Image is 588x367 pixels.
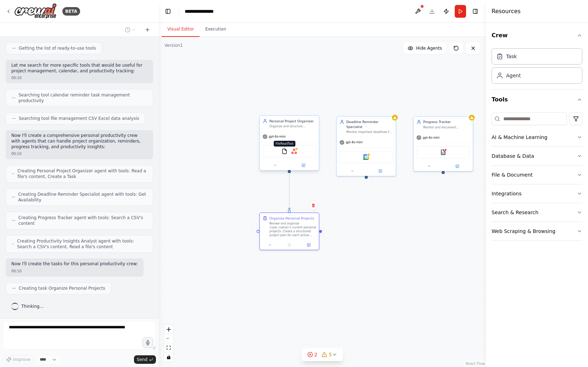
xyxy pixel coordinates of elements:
h4: Resources [492,7,521,16]
div: AI & Machine Learning [492,134,547,141]
button: Open in side panel [367,168,394,174]
div: Review and organize {user_name}'s current personal projects. Create a structured project plan for... [269,222,316,237]
div: Organize Personal ProjectsReview and organize {user_name}'s current personal projects. Create a s... [259,212,319,250]
p: Now I'll create the tasks for this personal productivity crew: [11,261,138,267]
button: Delete node [309,201,318,210]
span: Searching tool file management CSV Excel data analysis [19,116,139,121]
g: Edge from 0cc499c0-f28d-4d52-a571-0a258e340ae7 to 070efa46-010e-4fa2-ad2c-8d79e5edd381 [287,174,292,210]
button: Open in side panel [301,242,317,248]
button: Hide Agents [403,43,446,54]
button: Visual Editor [162,22,200,37]
div: Deadline Reminder Specialist [346,119,393,129]
button: Click to speak your automation idea [142,337,153,348]
span: Improve [13,357,30,362]
span: 2 [314,351,318,358]
button: 25 [302,348,343,361]
img: FileReadTool [282,149,287,154]
button: toggle interactivity [164,352,173,362]
span: Creating Productivity Insights Analyst agent with tools: Search a CSV's content, Read a file's co... [17,238,147,250]
div: React Flow controls [164,325,173,362]
span: Creating Personal Project Organizer agent with tools: Read a file's content, Create a Task [17,168,147,179]
nav: breadcrumb [185,8,222,15]
button: zoom in [164,325,173,334]
button: File & Document [492,166,582,184]
span: gpt-4o-mini [346,140,363,144]
button: zoom out [164,334,173,343]
span: Searching tool calendar reminder task management productivity [18,92,147,104]
button: No output available [279,242,299,248]
button: Web Scraping & Browsing [492,222,582,240]
span: 5 [329,351,332,358]
img: CSVSearchTool [440,149,446,155]
p: Let me search for more specific tools that would be useful for project management, calendar, and ... [11,63,147,74]
div: 00:10 [11,268,138,274]
div: 00:10 [11,75,147,80]
div: BETA [62,7,80,16]
p: Now I'll create a comprehensive personal productivity crew with agents that can handle project or... [11,133,147,150]
div: Task [506,53,517,60]
span: Hide Agents [416,45,442,51]
button: fit view [164,343,173,352]
div: 00:10 [11,151,147,156]
span: gpt-4o-mini [269,135,286,139]
span: Creating Deadline Reminder Specialist agent with tools: Get Availability [18,191,147,203]
div: Version 1 [164,43,183,48]
div: Personal Project OrganizerOrganize and structure {user_name}'s personal projects by categorizing ... [259,116,319,172]
button: Improve [3,355,34,364]
button: Crew [492,26,582,45]
button: Send [134,355,156,364]
div: Monitor and document {user_name}'s progress on personal goals, identify bottlenecks, celebrate mi... [423,126,470,129]
button: Hide left sidebar [163,6,173,16]
div: Organize Personal Projects [269,216,314,221]
button: Database & Data [492,147,582,165]
button: Tools [492,90,582,110]
span: Getting the list of ready-to-use tools [19,45,96,51]
span: Creating task Organize Personal Projects [19,285,105,291]
button: Search & Research [492,203,582,222]
span: gpt-4o-mini [423,136,439,140]
img: Logo [14,3,57,19]
div: Tools [492,110,582,246]
button: Hide right sidebar [470,6,480,16]
div: Monitor important deadlines for {user_name}'s projects and create strategic reminder systems to e... [346,130,393,134]
button: AI & Machine Learning [492,128,582,146]
div: Integrations [492,190,521,197]
button: Switch to previous chat [122,26,139,34]
span: Creating Progress Tracker agent with tools: Search a CSV's content [18,215,147,226]
div: Search & Research [492,209,538,216]
a: React Flow attribution [466,362,485,366]
div: Database & Data [492,152,534,160]
div: Crew [492,45,582,89]
div: File & Document [492,171,533,178]
button: Integrations [492,184,582,203]
div: Web Scraping & Browsing [492,228,555,235]
img: Google Calendar [363,154,369,160]
div: Organize and structure {user_name}'s personal projects by categorizing tasks, setting priorities,... [269,124,316,128]
span: Send [137,357,147,362]
div: Progress Tracker [423,119,470,124]
button: Start a new chat [142,26,153,34]
img: Asana [291,149,297,154]
div: Agent [506,72,521,79]
button: Open in side panel [290,162,317,168]
div: Deadline Reminder SpecialistMonitor important deadlines for {user_name}'s projects and create str... [336,116,397,177]
button: Execution [200,22,232,37]
button: Open in side panel [444,163,471,169]
span: Thinking... [21,304,44,309]
div: Progress TrackerMonitor and document {user_name}'s progress on personal goals, identify bottlenec... [413,116,474,172]
div: Personal Project Organizer [269,119,316,124]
